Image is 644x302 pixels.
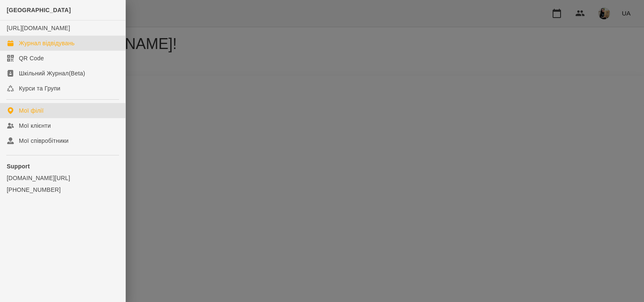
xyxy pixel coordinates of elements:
div: Мої філії [19,106,44,115]
span: [GEOGRAPHIC_DATA] [7,7,71,13]
a: [DOMAIN_NAME][URL] [7,174,119,182]
a: [PHONE_NUMBER] [7,186,119,194]
div: Мої клієнти [19,121,51,130]
a: [URL][DOMAIN_NAME] [7,25,70,31]
div: Курси та Групи [19,84,60,93]
div: QR Code [19,54,44,62]
div: Шкільний Журнал(Beta) [19,69,85,77]
div: Мої співробітники [19,137,69,145]
div: Журнал відвідувань [19,39,75,47]
p: Support [7,162,119,170]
